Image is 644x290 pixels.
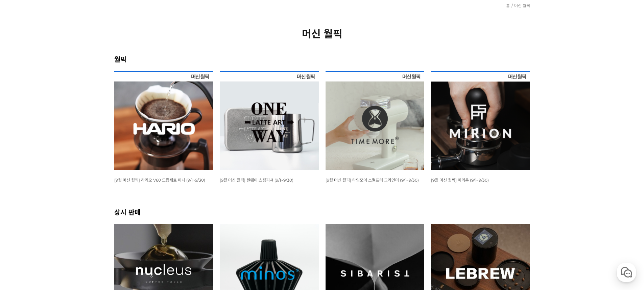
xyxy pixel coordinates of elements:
span: 대화 [62,225,70,230]
a: [9월 머신 월픽] 원웨이 스팀피쳐 (9/1~9/30) [220,177,293,183]
span: [9월 머신 월픽] 타임모어 스컬프터 그라인더 (9/1~9/30) [326,178,419,183]
h2: 상시 판매 [114,207,530,217]
a: 홈 [2,214,45,231]
img: 9월 머신 월픽 원웨이 스팀피쳐 [220,71,319,170]
a: 설정 [87,214,130,231]
h2: 월픽 [114,54,530,64]
img: 9월 머신 월픽 타임모어 스컬프터 [326,71,425,170]
span: [9월 머신 월픽] 미리온 (9/1~9/30) [431,178,489,183]
span: [9월 머신 월픽] 원웨이 스팀피쳐 (9/1~9/30) [220,178,293,183]
a: [9월 머신 월픽] 미리온 (9/1~9/30) [431,177,489,183]
span: [9월 머신 월픽] 하리오 V60 드립세트 미니 (9/1~9/30) [114,178,205,183]
a: 홈 [506,3,510,8]
a: [9월 머신 월픽] 타임모어 스컬프터 그라인더 (9/1~9/30) [326,177,419,183]
span: 홈 [21,224,25,230]
a: [9월 머신 월픽] 하리오 V60 드립세트 미니 (9/1~9/30) [114,177,205,183]
span: 설정 [104,224,113,230]
a: 머신 월픽 [514,3,530,8]
a: 대화 [45,214,87,231]
img: 9월 머신 월픽 하리오 V60 드립세트 미니 [114,71,213,170]
img: 9월 머신 월픽 미리온 [431,71,530,170]
h2: 머신 월픽 [114,26,530,41]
